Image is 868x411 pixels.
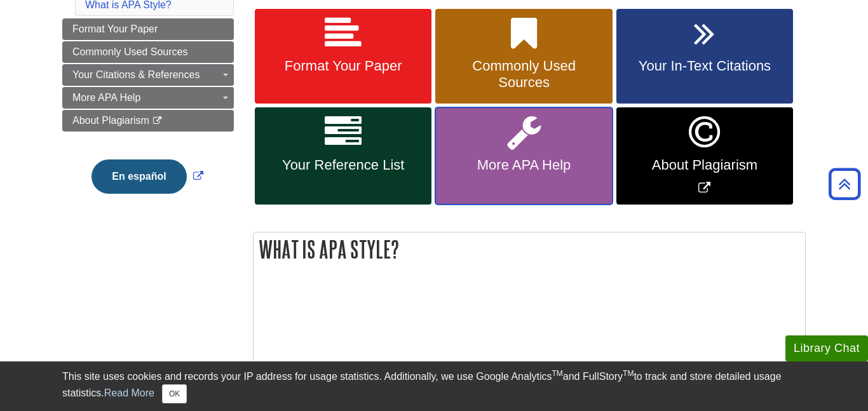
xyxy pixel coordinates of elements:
[62,64,234,86] a: Your Citations & References
[62,110,234,131] a: About Plagiarism
[264,157,422,173] span: Your Reference List
[435,107,612,205] a: More APA Help
[445,58,602,91] span: Commonly Used Sources
[62,18,234,40] a: Format Your Paper
[162,384,187,403] button: Close
[92,159,186,194] button: En español
[623,369,634,378] sup: TM
[616,9,793,104] a: Your In-Text Citations
[62,41,234,63] a: Commonly Used Sources
[552,369,562,378] sup: TM
[62,87,234,109] a: More APA Help
[626,157,783,173] span: About Plagiarism
[255,9,431,104] a: Format Your Paper
[824,175,865,192] a: Back to Top
[72,24,158,34] span: Format Your Paper
[104,387,154,398] a: Read More
[785,335,868,361] button: Library Chat
[152,117,163,125] i: This link opens in a new window
[264,58,422,74] span: Format Your Paper
[255,107,431,205] a: Your Reference List
[72,92,140,103] span: More APA Help
[435,9,612,104] a: Commonly Used Sources
[88,171,206,182] a: Link opens in new window
[445,157,602,173] span: More APA Help
[254,232,805,266] h2: What is APA Style?
[62,369,806,403] div: This site uses cookies and records your IP address for usage statistics. Additionally, we use Goo...
[626,58,783,74] span: Your In-Text Citations
[616,107,793,205] a: Link opens in new window
[72,46,187,57] span: Commonly Used Sources
[72,115,149,126] span: About Plagiarism
[72,69,200,80] span: Your Citations & References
